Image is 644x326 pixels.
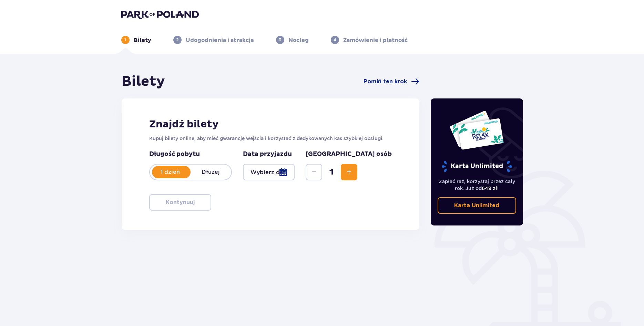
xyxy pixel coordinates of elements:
[121,36,151,44] div: 1Bilety
[186,36,254,44] p: Udogodnienia i atrakcje
[124,37,126,43] p: 1
[306,164,322,180] button: Zmniejsz
[243,150,292,158] p: Data przyjazdu
[331,36,408,44] div: 4Zamówienie i płatność
[364,78,407,85] span: Pomiń ten krok
[149,118,392,131] h2: Znajdź bilety
[279,37,281,43] p: 3
[438,178,516,192] p: Zapłać raz, korzystaj przez cały rok. Już od !
[441,160,513,172] p: Karta Unlimited
[149,194,211,211] button: Kontynuuj
[191,168,231,176] p: Dłużej
[173,36,254,44] div: 2Udogodnienia i atrakcje
[134,36,151,44] p: Bilety
[334,37,336,43] p: 4
[121,10,199,19] img: Park of Poland logo
[324,167,339,177] span: 1
[449,110,504,150] img: Dwie karty całoroczne do Suntago z napisem 'UNLIMITED RELAX', na białym tle z tropikalnymi liśćmi...
[438,197,516,214] a: Karta Unlimited
[150,168,191,176] p: 1 dzień
[482,186,497,191] span: 649 zł
[454,202,499,209] p: Karta Unlimited
[166,199,195,206] p: Kontynuuj
[176,37,178,43] p: 2
[343,36,408,44] p: Zamówienie i płatność
[288,36,309,44] p: Nocleg
[122,73,165,90] h1: Bilety
[364,77,419,86] a: Pomiń ten krok
[149,150,232,158] p: Długość pobytu
[149,135,392,142] p: Kupuj bilety online, aby mieć gwarancję wejścia i korzystać z dedykowanych kas szybkiej obsługi.
[341,164,357,180] button: Zwiększ
[276,36,309,44] div: 3Nocleg
[306,150,392,158] p: [GEOGRAPHIC_DATA] osób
